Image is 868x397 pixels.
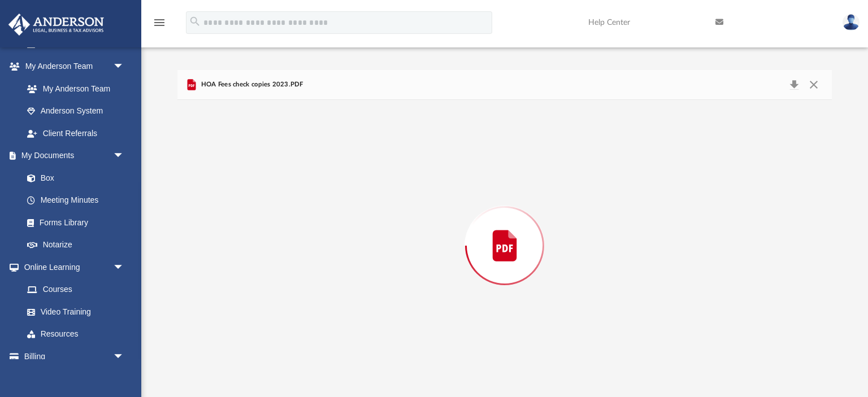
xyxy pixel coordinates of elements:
[16,323,136,346] a: Resources
[8,256,136,278] a: Online Learningarrow_drop_down
[16,77,130,100] a: My Anderson Team
[198,80,303,90] span: HOA Fees check copies 2023.PDF
[16,211,130,234] a: Forms Library
[8,345,141,368] a: Billingarrow_drop_down
[8,55,136,78] a: My Anderson Teamarrow_drop_down
[16,100,136,123] a: Anderson System
[189,15,201,28] i: search
[177,70,831,391] div: Preview
[5,14,107,36] img: Anderson Advisors Platinum Portal
[113,145,136,168] span: arrow_drop_down
[16,234,136,256] a: Notarize
[804,77,824,93] button: Close
[16,167,130,189] a: Box
[16,278,136,301] a: Courses
[16,189,136,212] a: Meeting Minutes
[16,300,130,323] a: Video Training
[784,77,804,93] button: Download
[16,122,136,145] a: Client Referrals
[843,14,860,30] img: User Pic
[113,256,136,279] span: arrow_drop_down
[113,55,136,78] span: arrow_drop_down
[153,21,166,29] a: menu
[153,16,166,29] i: menu
[8,145,136,167] a: My Documentsarrow_drop_down
[113,345,136,368] span: arrow_drop_down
